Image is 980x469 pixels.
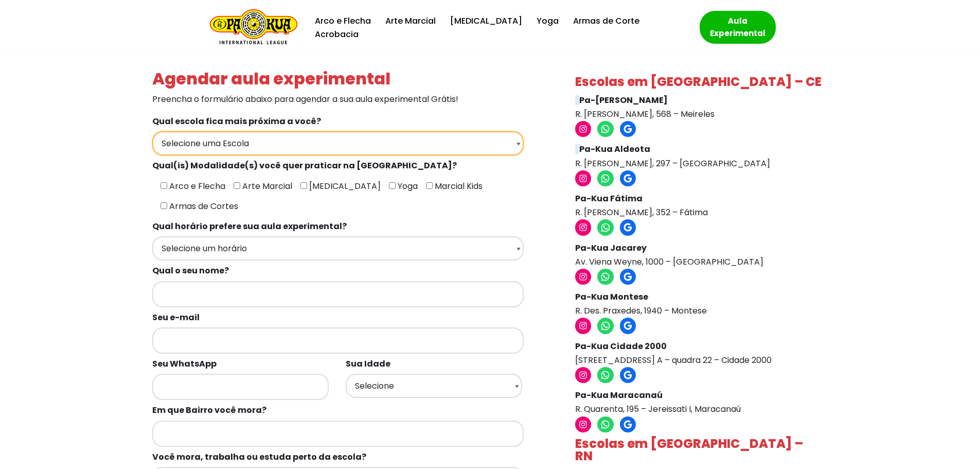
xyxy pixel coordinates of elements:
b: Você mora, trabalha ou estuda perto da escola? [152,451,366,463]
strong: Pa-Kua Fátima [575,193,643,204]
a: Arco e Flecha [315,14,371,28]
a: [MEDICAL_DATA] [450,14,522,28]
input: Arco e Flecha [161,182,167,189]
p: R. [PERSON_NAME], 297 – [GEOGRAPHIC_DATA] [575,142,823,170]
a: Armas de Corte [573,14,639,28]
strong: Pa-Kua Montese [575,291,648,303]
p: R. Quarenta, 195 – Jereissati I, Maracanaú [575,388,823,416]
p: [STREET_ADDRESS] A – quadra 22 – Cidade 2000 [575,339,823,367]
a: Acrobacia [315,27,359,41]
input: Yoga [389,182,396,189]
span: Marcial Kids [433,180,483,192]
p: R. Des. Praxedes, 1940 – Montese [575,290,823,318]
span: Arte Marcial [240,180,292,192]
b: Qual o seu nome? [152,265,229,276]
input: Arte Marcial [234,182,240,189]
b: Qual horário prefere sua aula experimental? [152,220,347,232]
h4: Escolas em [GEOGRAPHIC_DATA] – CE [575,76,823,88]
a: Yoga [537,14,559,28]
span: Armas de Cortes [167,200,238,212]
input: Marcial Kids [426,182,433,189]
p: R. [PERSON_NAME], 568 – Meireles [575,93,823,121]
b: Sua Idade [346,358,390,370]
input: [MEDICAL_DATA] [300,182,307,189]
span: Yoga [396,180,418,192]
a: Aula Experimental [700,11,776,44]
h4: Agendar aula experimental [152,71,544,87]
span: Arco e Flecha [167,180,225,192]
span: [MEDICAL_DATA] [307,180,381,192]
h4: Escolas em [GEOGRAPHIC_DATA] – RN [575,438,823,462]
b: Em que Bairro você mora? [152,404,266,416]
strong: Pa-Kua Jacarey [575,242,647,254]
p: Preencha o formulário abaixo para agendar a sua aula experimental Grátis! [152,92,544,106]
strong: Pa-Kua Cidade 2000 [575,340,667,352]
input: Armas de Cortes [161,202,167,209]
b: Seu WhatsApp [152,358,217,370]
p: R. [PERSON_NAME], 352 – Fátima [575,192,823,219]
a: Escola de Conhecimentos Orientais Pa-Kua Uma escola para toda família [205,9,297,46]
b: Qual(is) Modalidade(s) você quer praticar na [GEOGRAPHIC_DATA]? [152,160,457,171]
b: Qual escola fica mais próxima a você? [152,115,321,127]
strong: Pa-Kua Maracanaú [575,389,663,401]
b: Seu e-mail [152,311,200,323]
div: Menu primário [313,14,684,41]
a: Arte Marcial [385,14,436,28]
strong: Pa-Kua Aldeota [579,143,650,155]
p: Av. Viena Weyne, 1000 – [GEOGRAPHIC_DATA] [575,241,823,269]
strong: Pa-[PERSON_NAME] [579,94,668,106]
